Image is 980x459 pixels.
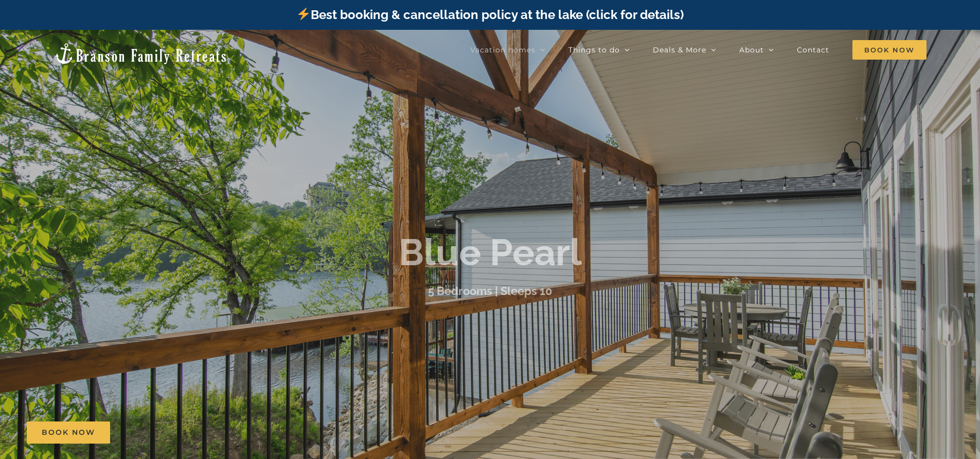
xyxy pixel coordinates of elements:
nav: Main Menu [470,40,926,60]
span: Contact [797,46,829,53]
b: Blue Pearl [399,230,582,274]
span: Deals & More [653,46,706,53]
a: Best booking & cancellation policy at the lake (click for details) [296,7,683,22]
span: Book Now [852,40,926,60]
span: Book Now [42,428,95,437]
a: Deals & More [653,40,716,60]
h3: 5 Bedrooms | Sleeps 10 [428,284,553,298]
a: Vacation homes [470,40,545,60]
span: Things to do [568,46,620,53]
a: Contact [797,40,829,60]
span: Vacation homes [470,46,536,53]
a: About [739,40,774,60]
a: Things to do [568,40,630,60]
img: ⚡️ [297,8,310,20]
a: Book Now [27,421,110,444]
img: Branson Family Retreats Logo [54,42,228,65]
span: About [739,46,764,53]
